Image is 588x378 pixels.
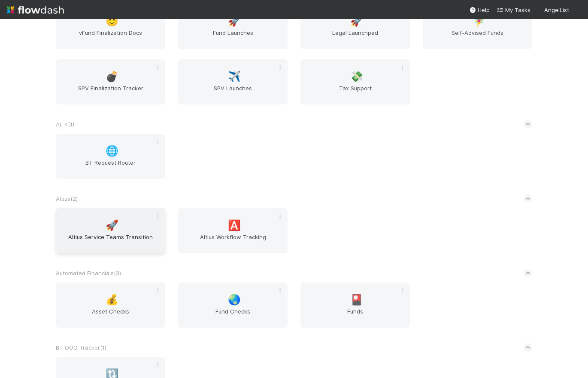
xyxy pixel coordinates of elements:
[426,28,529,46] span: Self-Advised Funds
[304,84,406,101] span: Tax Support
[106,15,118,27] span: 😇
[56,208,165,253] a: 🚀Altius Service Teams Transition
[59,84,162,101] span: SPV Finalization Tracker
[56,59,165,104] a: 💣SPV Finalization Tracker
[228,220,241,231] span: 🅰️
[350,294,363,305] span: 🎴
[56,283,165,328] a: 💰Asset Checks
[106,145,118,157] span: 🌐
[56,121,74,128] span: AL < ( 1 )
[182,233,284,250] span: Altius Workflow Tracking
[473,15,485,27] span: 🧚‍♀️
[300,4,410,49] a: 🚀Legal Launchpad
[59,28,162,46] span: vFund Finalization Docs
[106,220,118,231] span: 🚀
[228,71,241,82] span: ✈️
[304,307,406,324] span: Funds
[59,307,162,324] span: Asset Checks
[182,84,284,101] span: SPV Launches
[300,59,410,104] a: 💸Tax Support
[106,294,118,305] span: 💰
[469,6,490,14] div: Help
[56,344,106,351] span: BT OOO Tracker ( 1 )
[182,28,284,46] span: Fund Launches
[56,4,165,49] a: 😇vFund Finalization Docs
[228,294,241,305] span: 🌏
[350,71,363,82] span: 💸
[304,28,406,46] span: Legal Launchpad
[59,158,162,175] span: BT Request Router
[178,208,288,253] a: 🅰️Altius Workflow Tracking
[56,134,165,179] a: 🌐BT Request Router
[106,71,118,82] span: 💣
[178,59,288,104] a: ✈️SPV Launches
[300,283,410,328] a: 🎴Funds
[228,15,241,27] span: 🚀
[56,270,121,277] span: Automated Financials ( 3 )
[423,4,532,49] a: 🧚‍♀️Self-Advised Funds
[178,4,288,49] a: 🚀Fund Launches
[573,6,581,15] img: avatar_b467e446-68e1-4310-82a7-76c532dc3f4b.png
[544,6,569,13] span: AngelList
[59,233,162,250] span: Altius Service Teams Transition
[182,307,284,324] span: Fund Checks
[178,283,288,328] a: 🌏Fund Checks
[350,15,363,27] span: 🚀
[497,6,530,13] span: My Tasks
[7,3,64,17] img: logo-inverted-e16ddd16eac7371096b0.svg
[497,6,530,14] a: My Tasks
[56,195,78,202] span: Altius ( 2 )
